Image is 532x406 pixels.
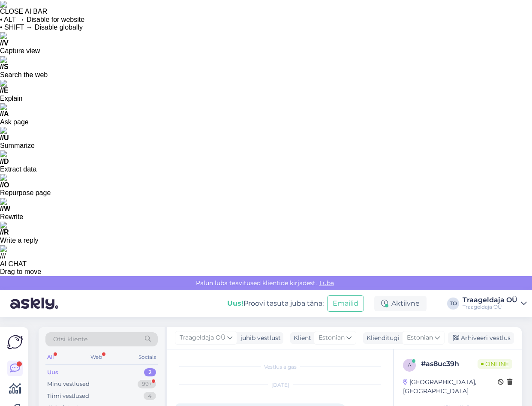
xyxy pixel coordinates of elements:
span: Luba [317,279,337,287]
div: Proovi tasuta juba täna: [227,298,324,309]
div: 4 [144,392,156,400]
span: Estonian [407,333,433,343]
span: Estonian [319,333,345,343]
img: Askly Logo [7,334,23,350]
div: Minu vestlused [47,380,90,388]
div: Vestlus algas [176,363,385,371]
span: a [408,362,412,368]
div: # as8uc39h [421,359,478,369]
div: juhib vestlust [237,334,281,343]
div: Klienditugi [363,334,400,343]
span: Traageldaja OÜ [180,333,225,343]
div: Uus [47,368,58,377]
div: Web [89,352,104,363]
span: Otsi kliente [53,335,87,344]
a: Traageldaja OÜTraageldaja OÜ [463,297,527,310]
div: TO [447,298,459,310]
button: Emailid [327,295,364,312]
div: Tiimi vestlused [47,392,89,400]
div: Klient [290,334,311,343]
div: [DATE] [176,381,385,389]
div: [GEOGRAPHIC_DATA], [GEOGRAPHIC_DATA] [403,378,498,396]
span: Online [478,359,512,369]
div: All [45,352,55,363]
div: Traageldaja OÜ [463,304,517,310]
div: Aktiivne [374,296,427,311]
div: 2 [144,368,156,377]
div: Socials [137,352,158,363]
b: Uus! [227,299,243,307]
div: 99+ [138,380,156,388]
div: Traageldaja OÜ [463,297,517,304]
div: Arhiveeri vestlus [448,332,514,344]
